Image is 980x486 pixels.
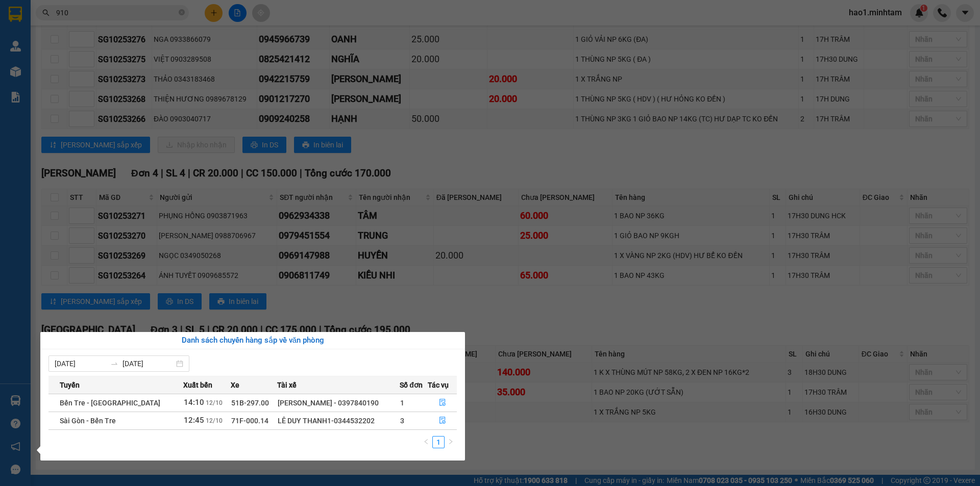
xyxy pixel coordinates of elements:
[60,379,80,391] span: Tuyến
[3,74,109,82] span: Tên hàng:
[428,379,449,391] span: Tác vụ
[48,335,457,347] div: Danh sách chuyến hàng sắp về văn phòng
[44,6,86,12] span: [PERSON_NAME]
[60,23,117,34] span: SG10253235
[60,399,160,407] span: Bến Tre - [GEOGRAPHIC_DATA]
[55,358,106,369] input: Từ ngày
[439,417,446,425] span: file-done
[3,45,83,53] span: N.gửi:
[50,14,104,21] strong: PHIẾU TRẢ HÀNG
[439,399,446,407] span: file-done
[21,5,86,12] span: [DATE]-
[400,417,404,425] span: 3
[3,5,86,12] span: 14:28-
[420,436,432,448] li: Previous Page
[27,64,59,71] span: PHƯỢNG-
[428,413,457,429] button: file-done
[46,55,97,62] span: 10:47:48 [DATE]
[448,439,454,445] span: right
[206,399,223,406] span: 12/10
[423,439,429,445] span: left
[277,379,297,391] span: Tài xế
[36,23,117,34] strong: MĐH:
[278,397,399,408] div: [PERSON_NAME] - 0397840190
[184,398,204,407] span: 14:10
[432,436,445,448] li: 1
[206,417,223,424] span: 12/10
[400,379,423,391] span: Số đơn
[60,417,116,425] span: Sài Gòn - Bến Tre
[445,436,457,448] button: right
[3,64,100,71] span: N.nhận:
[59,64,100,71] span: 0848278910
[433,437,444,448] a: 1
[184,416,204,425] span: 12:45
[231,417,268,425] span: 71F-000.14
[231,399,269,407] span: 51B-297.00
[42,45,83,53] span: 0901079882
[110,360,118,368] span: to
[110,360,118,368] span: swap-right
[21,45,83,53] span: NHÂN-
[445,436,457,448] li: Next Page
[31,71,109,83] span: 1 X ĐEN NP 17KG
[231,379,239,391] span: Xe
[183,379,212,391] span: Xuất bến
[3,55,44,62] span: Ngày/ giờ gửi:
[278,415,399,426] div: LÊ DUY THANH1-0344532202
[400,399,404,407] span: 1
[428,395,457,411] button: file-done
[122,358,174,369] input: Đến ngày
[420,436,432,448] button: left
